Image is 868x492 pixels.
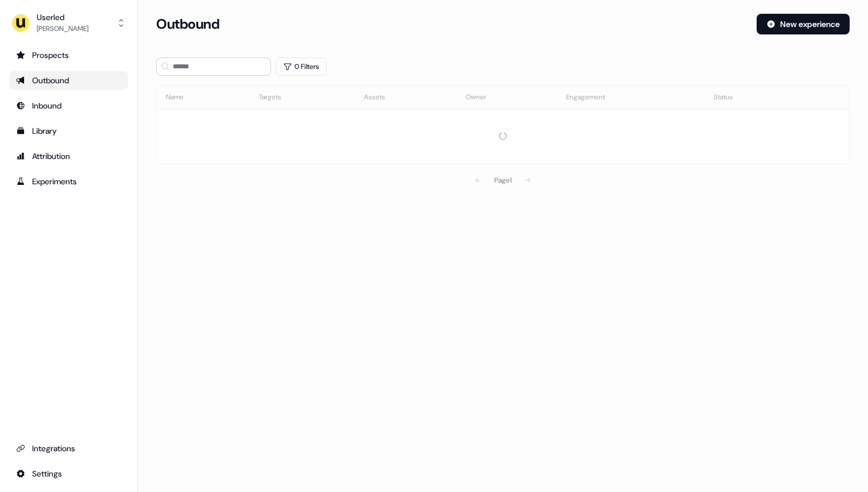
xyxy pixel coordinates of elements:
div: [PERSON_NAME] [37,23,88,34]
a: Go to integrations [9,439,128,458]
div: Integrations [16,443,121,454]
div: Experiments [16,176,121,187]
a: Go to templates [9,122,128,140]
button: 0 Filters [276,57,327,76]
a: Go to attribution [9,147,128,165]
div: Attribution [16,150,121,162]
a: Go to prospects [9,46,128,64]
div: Prospects [16,49,121,61]
div: Settings [16,468,121,479]
div: Library [16,125,121,137]
button: Userled[PERSON_NAME] [9,9,128,37]
a: Go to Inbound [9,96,128,115]
div: Outbound [16,75,121,86]
div: Userled [37,11,88,23]
a: Go to outbound experience [9,71,128,90]
a: Go to integrations [9,464,128,483]
h3: Outbound [156,16,219,33]
a: Go to experiments [9,172,128,191]
div: Inbound [16,100,121,111]
button: New experience [757,14,850,34]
